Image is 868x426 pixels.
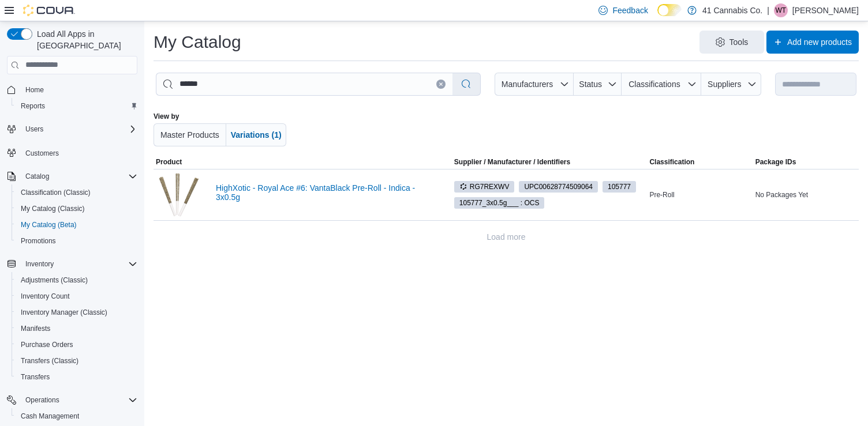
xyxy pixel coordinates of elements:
[21,220,77,229] span: My Catalog (Beta)
[21,412,79,421] span: Cash Management
[16,409,84,423] a: Cash Management
[16,370,137,384] span: Transfers
[21,122,48,136] button: Users
[21,122,137,136] span: Users
[25,172,49,181] span: Catalog
[25,125,43,134] span: Users
[787,36,852,48] span: Add new products
[16,289,74,303] a: Inventory Count
[226,123,286,146] button: Variations (1)
[16,354,83,368] a: Transfers (Classic)
[454,197,545,209] span: 105777_3x0.5g___ : OCS
[487,231,526,243] span: Load more
[495,73,573,96] button: Manufacturers
[574,73,622,96] button: Status
[16,370,54,384] a: Transfers
[454,157,570,167] div: Supplier / Manufacturer / Identifiers
[32,28,137,51] span: Load All Apps in [GEOGRAPHIC_DATA]
[16,218,137,232] span: My Catalog (Beta)
[438,157,570,167] span: Supplier / Manufacturer / Identifiers
[755,157,796,167] span: Package IDs
[702,3,762,17] p: 41 Cannabis Co.
[16,234,61,248] a: Promotions
[21,372,50,382] span: Transfers
[708,80,741,89] span: Suppliers
[16,338,137,352] span: Purchase Orders
[12,369,142,385] button: Transfers
[612,5,648,16] span: Feedback
[16,202,137,216] span: My Catalog (Classic)
[628,80,680,89] span: Classifications
[16,306,137,319] span: Inventory Manager (Classic)
[12,98,142,114] button: Reports
[154,31,241,54] h1: My Catalog
[16,99,50,113] a: Reports
[16,289,137,303] span: Inventory Count
[21,393,64,407] button: Operations
[21,169,54,183] button: Catalog
[21,276,88,285] span: Adjustments (Classic)
[12,201,142,217] button: My Catalog (Classic)
[16,273,92,287] a: Adjustments (Classic)
[2,121,142,137] button: Users
[454,181,515,193] span: RG7REXWV
[12,304,142,321] button: Inventory Manager (Classic)
[25,259,54,269] span: Inventory
[21,83,48,97] a: Home
[579,80,602,89] span: Status
[16,202,89,216] a: My Catalog (Classic)
[21,146,63,160] a: Customers
[647,188,753,202] div: Pre-Roll
[729,36,749,48] span: Tools
[459,182,510,192] span: RG7REXWV
[21,82,137,97] span: Home
[21,204,85,213] span: My Catalog (Classic)
[622,73,702,96] button: Classifications
[701,73,761,96] button: Suppliers
[12,321,142,337] button: Manifests
[2,81,142,98] button: Home
[519,181,598,193] span: UPC00628774509064
[12,337,142,353] button: Purchase Orders
[2,256,142,272] button: Inventory
[216,183,433,202] a: HighXotic - Royal Ace #6: VantaBlack Pre-Roll - Indica - 3x0.5g
[16,322,137,335] span: Manifests
[16,186,95,199] a: Classification (Classic)
[25,85,44,95] span: Home
[699,31,764,54] button: Tools
[436,80,446,89] button: Clear input
[156,157,182,167] span: Product
[16,218,81,232] a: My Catalog (Beta)
[16,306,112,319] a: Inventory Manager (Classic)
[766,31,859,54] button: Add new products
[459,198,540,208] span: 105777_3x0.5g___ : OCS
[753,188,859,202] div: No Packages Yet
[12,408,142,424] button: Cash Management
[12,233,142,249] button: Promotions
[774,3,788,17] div: Wendy Thompson
[12,184,142,201] button: Classification (Classic)
[156,172,202,218] img: HighXotic - Royal Ace #6: VantaBlack Pre-Roll - Indica - 3x0.5g
[767,3,769,17] p: |
[776,3,787,17] span: WT
[21,308,107,317] span: Inventory Manager (Classic)
[154,123,226,146] button: Master Products
[792,3,859,17] p: [PERSON_NAME]
[231,130,282,140] span: Variations (1)
[21,169,137,183] span: Catalog
[21,340,73,349] span: Purchase Orders
[12,288,142,304] button: Inventory Count
[12,353,142,369] button: Transfers (Classic)
[16,322,55,335] a: Manifests
[657,4,682,16] input: Dark Mode
[12,217,142,233] button: My Catalog (Beta)
[21,101,45,111] span: Reports
[16,273,137,287] span: Adjustments (Classic)
[21,292,70,301] span: Inventory Count
[524,182,593,192] span: UPC 00628774509064
[16,338,78,352] a: Purchase Orders
[649,157,694,167] span: Classification
[608,182,631,192] span: 105777
[21,188,91,197] span: Classification (Classic)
